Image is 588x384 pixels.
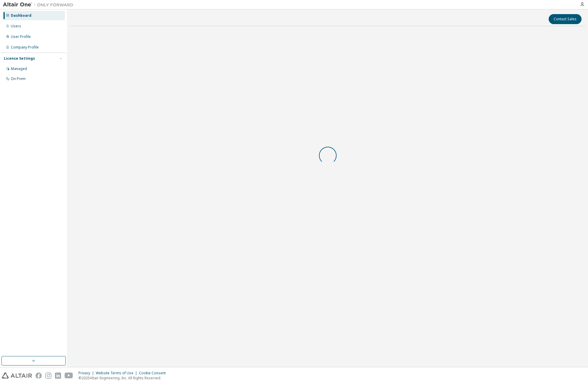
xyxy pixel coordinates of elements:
div: On Prem [11,76,26,81]
div: User Profile [11,34,31,39]
img: youtube.svg [65,373,73,379]
div: License Settings [4,56,35,61]
p: © 2025 Altair Engineering, Inc. All Rights Reserved. [78,375,169,380]
div: Company Profile [11,45,39,50]
img: linkedin.svg [55,373,61,379]
div: Dashboard [11,13,31,18]
button: Contact Sales [549,14,582,24]
div: Privacy [78,371,96,375]
div: Cookie Consent [139,371,169,375]
img: altair_logo.svg [2,373,32,379]
img: facebook.svg [36,373,42,379]
img: instagram.svg [45,373,51,379]
img: Altair One [3,2,76,8]
div: Managed [11,66,27,71]
div: Users [11,24,21,29]
div: Website Terms of Use [96,371,139,375]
